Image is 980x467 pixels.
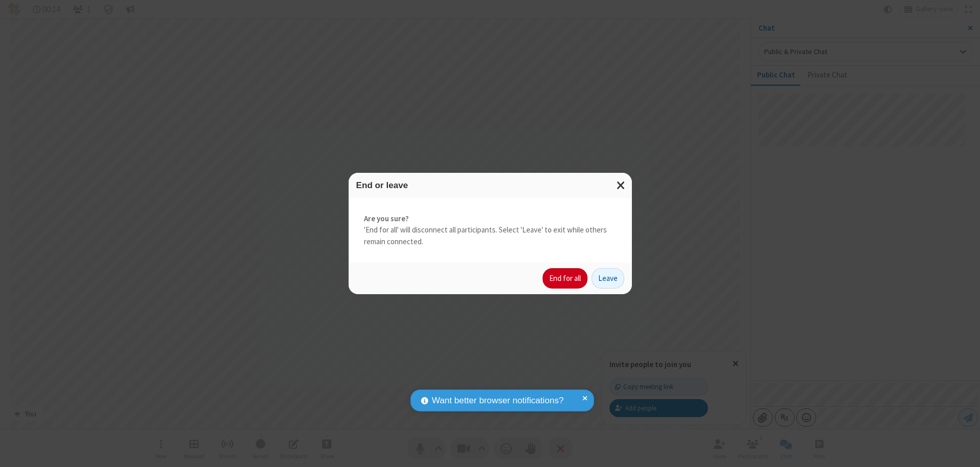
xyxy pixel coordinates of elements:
button: Close modal [610,173,632,198]
div: 'End for all' will disconnect all participants. Select 'Leave' to exit while others remain connec... [349,198,632,263]
button: End for all [543,268,587,289]
span: Want better browser notifications? [432,394,563,407]
button: Leave [592,268,624,289]
strong: Are you sure? [364,213,617,225]
h3: End or leave [356,180,624,190]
